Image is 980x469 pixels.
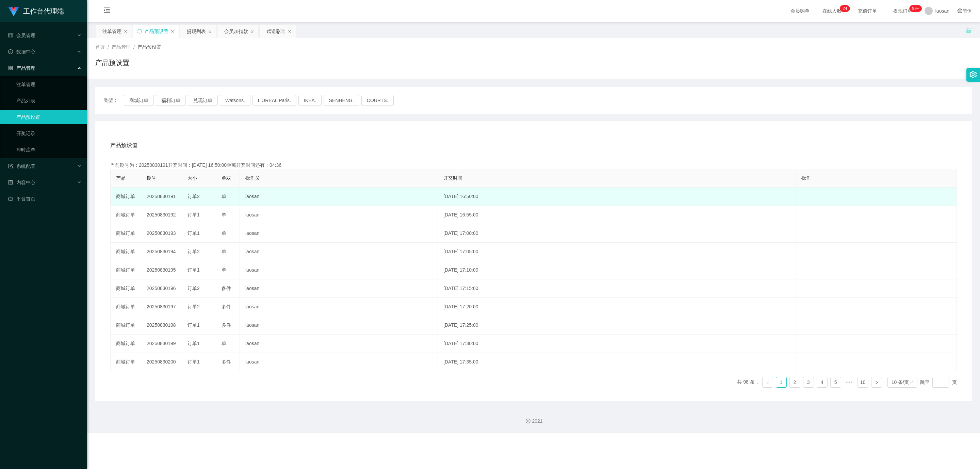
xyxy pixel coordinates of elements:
span: 大小 [187,175,197,181]
td: [DATE] 17:10:00 [438,261,796,279]
i: 图标: table [8,33,13,38]
td: 20250830193 [141,224,182,243]
i: 图标: setting [969,71,977,78]
td: laosan [240,316,438,335]
td: laosan [240,224,438,243]
td: [DATE] 17:05:00 [438,243,796,261]
span: 订单1 [187,230,200,236]
i: 图标: close [124,30,128,34]
i: 图标: unlock [966,28,972,34]
img: logo.9652507e.png [8,7,19,16]
button: COURTS. [361,95,394,106]
td: [DATE] 17:20:00 [438,298,796,316]
td: [DATE] 17:30:00 [438,335,796,353]
a: 4 [817,377,827,387]
span: 多件 [222,322,231,328]
i: 图标: copyright [526,419,530,423]
i: 图标: close [288,30,292,34]
span: 订单1 [187,212,200,217]
i: 图标: close [250,30,254,34]
a: 1 [776,377,786,387]
a: 产品预设置 [16,110,82,124]
button: 福利订单 [156,95,186,106]
li: 上一页 [762,377,773,388]
span: 订单2 [187,249,200,254]
span: 订单2 [187,286,200,291]
span: 首页 [95,44,105,50]
td: 20250830192 [141,206,182,224]
p: 4 [845,5,847,12]
sup: 24 [840,5,850,12]
td: 20250830197 [141,298,182,316]
a: 产品列表 [16,94,82,108]
span: / [108,44,109,50]
i: 图标: right [875,381,879,385]
td: 20250830200 [141,353,182,371]
td: laosan [240,335,438,353]
span: 期号 [147,175,156,181]
a: 3 [803,377,814,387]
button: IKEA. [298,95,322,106]
a: 注单管理 [16,78,82,91]
td: [DATE] 17:00:00 [438,224,796,243]
span: 订单2 [187,304,200,309]
div: 产品预设置 [145,25,168,38]
td: [DATE] 16:50:00 [438,188,796,206]
td: 商城订单 [111,188,141,206]
div: 10 条/页 [892,377,909,387]
span: 单双 [222,175,231,181]
a: 5 [831,377,841,387]
td: 20250830199 [141,335,182,353]
i: 图标: appstore-o [8,66,13,70]
td: 商城订单 [111,335,141,353]
h1: 工作台代理端 [23,0,64,22]
h1: 产品预设置 [95,58,129,68]
td: 商城订单 [111,243,141,261]
div: 跳至 页 [920,377,957,388]
td: 20250830195 [141,261,182,279]
span: / [133,44,135,50]
td: 20250830191 [141,188,182,206]
i: 图标: menu-fold [95,0,118,22]
span: 产品 [116,175,126,181]
span: 订单2 [187,194,200,199]
span: 多件 [222,304,231,309]
span: 订单1 [187,341,200,346]
i: 图标: form [8,164,13,168]
span: 产品管理 [8,65,35,71]
td: 商城订单 [111,353,141,371]
span: 单 [222,267,226,273]
td: [DATE] 17:25:00 [438,316,796,335]
td: 商城订单 [111,261,141,279]
li: 向后 5 页 [844,377,855,388]
div: 注单管理 [102,25,121,38]
span: 订单1 [187,267,200,273]
span: 订单1 [187,322,200,328]
li: 4 [817,377,828,388]
span: 提现订单 [890,9,916,13]
button: 兑现订单 [188,95,218,106]
span: 多件 [222,359,231,365]
li: 下一页 [871,377,882,388]
li: 5 [830,377,841,388]
td: [DATE] 17:35:00 [438,353,796,371]
li: 2 [789,377,800,388]
button: L'ORÉAL Paris. [252,95,296,106]
span: 订单1 [187,359,200,365]
td: laosan [240,243,438,261]
i: 图标: close [208,30,212,34]
span: 产品预设置 [137,44,161,50]
a: 工作台代理端 [8,8,64,14]
span: 会员管理 [8,33,35,38]
td: laosan [240,188,438,206]
td: laosan [240,261,438,279]
span: 充值订单 [854,9,880,13]
td: 商城订单 [111,298,141,316]
td: [DATE] 17:15:00 [438,279,796,298]
li: 3 [803,377,814,388]
span: 开奖时间 [443,175,462,181]
i: 图标: global [958,9,962,13]
i: 图标: down [909,380,913,385]
div: 赠送彩金 [266,25,285,38]
a: 2 [790,377,800,387]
